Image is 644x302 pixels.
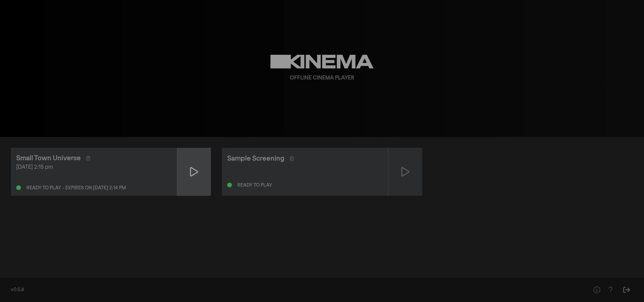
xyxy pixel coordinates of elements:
button: Sign Out [620,283,633,297]
div: v0.5.8 [11,286,576,294]
div: [DATE] 2:15 pm [16,163,171,171]
button: Help [603,283,617,297]
div: Small Town Universe [16,153,81,163]
div: Ready to play - expires on [DATE] 2:14 pm [26,186,126,190]
div: Offline Cinema Player [290,74,354,82]
div: Ready to play [237,183,272,188]
div: Sample Screening [227,154,284,164]
button: Help [590,283,603,297]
